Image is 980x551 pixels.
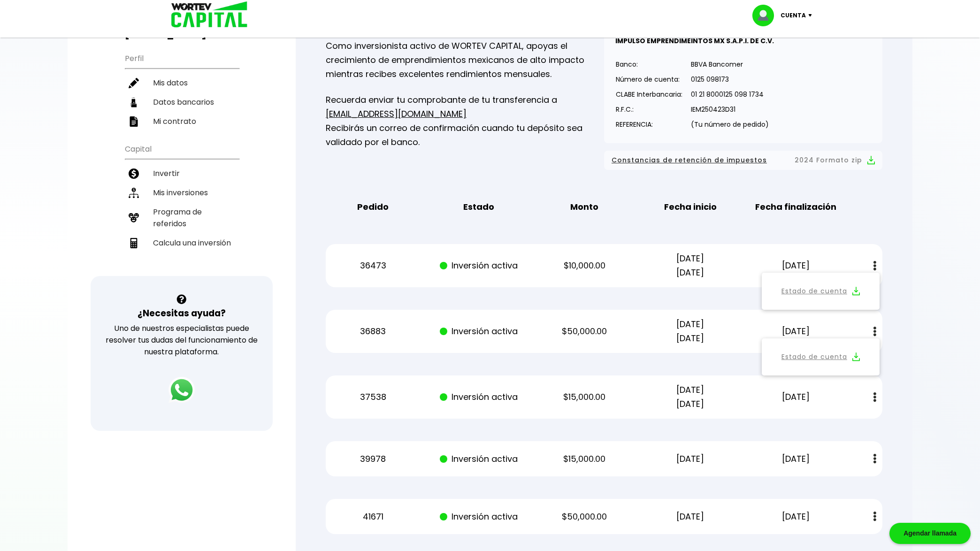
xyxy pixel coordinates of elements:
p: Inversión activa [434,510,523,524]
p: 01 21 8000125 098 1734 [691,87,769,101]
img: calculadora-icon.17d418c4.svg [129,238,139,248]
a: Programa de referidos [125,202,239,233]
img: contrato-icon.f2db500c.svg [129,116,139,127]
b: IMPULSO EMPRENDIMEINTOS MX S.A.P.I. DE C.V. [615,36,774,46]
div: Agendar llamada [889,523,971,544]
p: [DATE] [646,510,735,524]
img: icon-down [806,14,819,17]
p: Inversión activa [434,452,523,466]
a: [EMAIL_ADDRESS][DOMAIN_NAME] [326,108,467,120]
h3: ¿Necesitas ayuda? [138,306,226,320]
p: Inversión activa [434,259,523,273]
p: $15,000.00 [540,452,629,466]
img: recomiendanos-icon.9b8e9327.svg [129,213,139,223]
p: $10,000.00 [540,259,629,273]
p: $50,000.00 [540,510,629,524]
p: R.F.C.: [616,102,682,116]
img: datos-icon.10cf9172.svg [129,97,139,107]
p: IEM250423D31 [691,102,769,116]
p: [DATE] [646,452,735,466]
a: Invertir [125,164,239,183]
img: invertir-icon.b3b967d7.svg [129,168,139,179]
p: [DATE] [751,324,841,338]
p: Recuerda enviar tu comprobante de tu transferencia a Recibirás un correo de confirmación cuando t... [326,93,604,149]
p: Cuenta [781,8,806,23]
b: Fecha inicio [664,200,717,214]
a: Estado de cuenta [781,351,847,363]
p: Inversión activa [434,324,523,338]
p: Inversión activa [434,390,523,404]
a: Mis inversiones [125,183,239,202]
p: 0125 098173 [691,72,769,86]
a: Datos bancarios [125,92,239,112]
p: [DATE] [DATE] [646,317,735,345]
p: [DATE] [751,452,841,466]
p: (Tu número de pedido) [691,117,769,131]
a: Estado de cuenta [781,285,847,297]
img: editar-icon.952d3147.svg [129,78,139,88]
ul: Capital [125,138,239,276]
a: Calcula una inversión [125,233,239,253]
button: Constancias de retención de impuestos2024 Formato zip [612,154,875,166]
p: [DATE] [DATE] [646,252,735,280]
img: profile-image [752,5,781,26]
p: BBVA Bancomer [691,57,769,71]
b: Pedido [357,200,389,214]
b: Monto [570,200,598,214]
p: 37538 [329,390,418,404]
button: Estado de cuenta [767,344,874,370]
p: [DATE] [751,510,841,524]
p: Banco: [616,57,682,71]
p: $15,000.00 [540,390,629,404]
h3: Buen día, [125,17,239,40]
img: logos_whatsapp-icon.242b2217.svg [168,377,195,403]
b: Estado [463,200,494,214]
p: CLABE Interbancaria: [616,87,682,101]
p: Uno de nuestros especialistas puede resolver tus dudas del funcionamiento de nuestra plataforma. [103,322,261,358]
a: Mi contrato [125,112,239,131]
p: $50,000.00 [540,324,629,338]
p: 36473 [329,259,418,273]
b: Fecha finalización [755,200,836,214]
ul: Perfil [125,48,239,131]
p: 41671 [329,510,418,524]
p: 36883 [329,324,418,338]
p: [DATE] [DATE] [646,383,735,411]
img: inversiones-icon.6695dc30.svg [129,188,139,198]
p: [DATE] [751,259,841,273]
p: Como inversionista activo de WORTEV CAPITAL, apoyas el crecimiento de emprendimientos mexicanos d... [326,39,604,81]
a: Mis datos [125,73,239,92]
p: 39978 [329,452,418,466]
p: [DATE] [751,390,841,404]
p: Número de cuenta: [616,72,682,86]
p: REFERENCIA: [616,117,682,131]
span: Constancias de retención de impuestos [612,154,767,166]
button: Estado de cuenta [767,278,874,304]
